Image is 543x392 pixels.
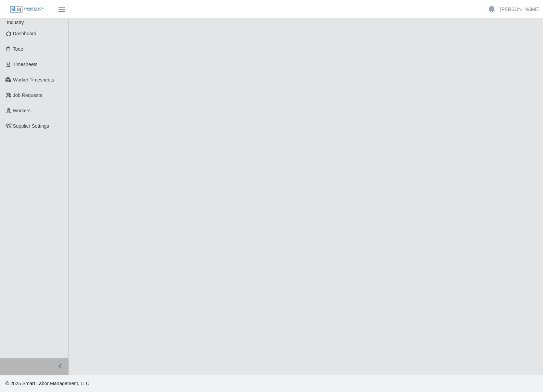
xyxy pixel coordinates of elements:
span: Todo [13,46,23,52]
span: Supplier Settings [13,123,49,129]
span: Timesheets [13,62,38,67]
span: Worker Timesheets [13,77,54,83]
span: Job Requests [13,92,42,98]
span: Industry [7,20,24,25]
span: © 2025 Smart Labor Management, LLC [5,381,89,386]
span: Dashboard [13,31,37,36]
img: SLM Logo [10,6,44,13]
a: [PERSON_NAME] [500,6,540,13]
span: Workers [13,108,31,113]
